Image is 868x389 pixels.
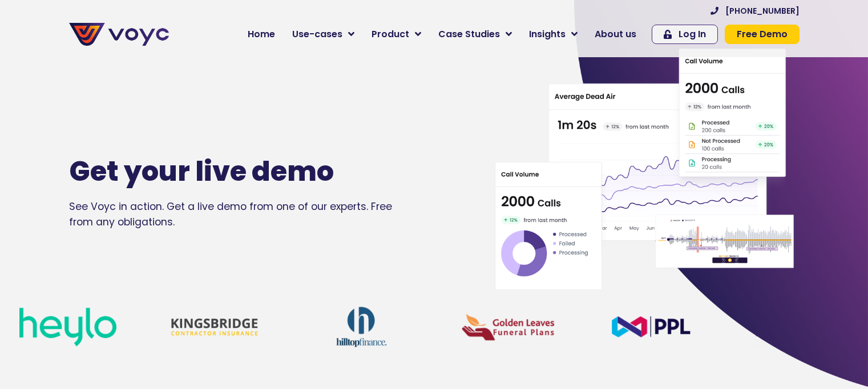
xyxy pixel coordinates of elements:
[292,27,342,41] span: Use-cases
[363,23,430,46] a: Product
[679,30,706,39] span: Log In
[284,23,363,46] a: Use-cases
[725,25,800,44] a: Free Demo
[652,25,718,44] a: Log In
[725,7,800,15] span: [PHONE_NUMBER]
[69,23,169,46] img: voyc-full-logo
[737,30,788,39] span: Free Demo
[248,27,275,41] span: Home
[69,199,447,229] div: See Voyc in action. Get a live demo from one of our experts. Free from any obligations.
[520,23,586,46] a: Insights
[710,7,800,15] a: [PHONE_NUMBER]
[438,27,500,41] span: Case Studies
[586,23,645,46] a: About us
[595,27,636,41] span: About us
[69,155,413,188] h1: Get your live demo
[529,27,566,41] span: Insights
[239,23,284,46] a: Home
[372,27,409,41] span: Product
[430,23,520,46] a: Case Studies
